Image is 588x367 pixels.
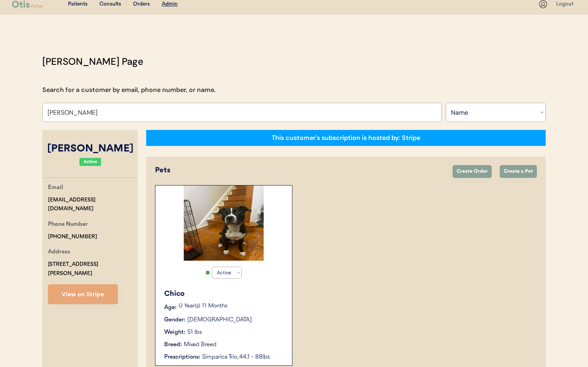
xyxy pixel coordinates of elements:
[133,0,150,8] div: Orders
[99,0,121,8] div: Consults
[48,247,70,257] div: Address
[202,353,284,361] div: Simparica Trio, 44.1 - 88lbs
[164,328,185,337] div: Weight:
[42,103,442,122] input: Search by name
[42,54,143,69] div: [PERSON_NAME] Page
[453,165,492,178] button: Create Order
[272,134,420,142] div: This customer's subscription is hosted by: Stripe
[48,232,97,241] div: [PHONE_NUMBER]
[162,1,178,7] u: Admin
[187,316,252,324] div: [DEMOGRAPHIC_DATA]
[164,341,182,349] div: Breed:
[184,341,217,349] div: Mixed Breed
[164,353,200,361] div: Prescriptions:
[42,85,216,95] div: Search for a customer by email, phone number, or name.
[164,316,185,324] div: Gender:
[164,289,284,299] div: Chico
[187,328,202,337] div: 51 lbs
[42,142,138,157] div: [PERSON_NAME]
[179,303,284,309] p: 0 Year(s) 11 Months
[48,220,88,230] div: Phone Number
[155,165,445,176] div: Pets
[556,0,576,8] div: Logout
[48,183,63,193] div: Email
[48,260,138,278] div: [STREET_ADDRESS][PERSON_NAME]
[164,303,177,312] div: Age:
[68,0,87,8] div: Patients
[500,165,537,178] button: Create a Pet
[184,185,264,261] img: image.jpg
[48,195,138,214] div: [EMAIL_ADDRESS][DOMAIN_NAME]
[48,284,118,304] button: View on Stripe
